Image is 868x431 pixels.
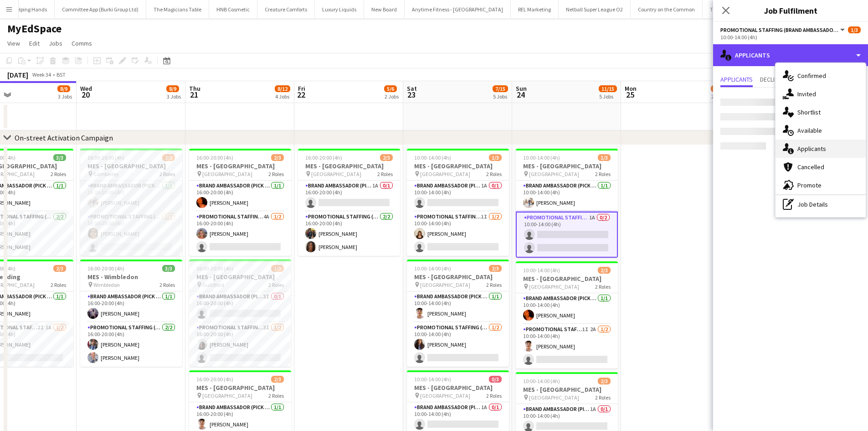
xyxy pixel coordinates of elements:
div: 16:00-20:00 (4h)3/3MES - Wimbledon Wimbledon2 RolesBrand Ambassador (Pick up)1/116:00-20:00 (4h)[... [80,260,182,367]
span: 10:00-14:00 (4h) [523,154,560,161]
span: 2 Roles [595,283,611,290]
button: Netball Super League O2 [559,0,631,18]
h3: MES - [GEOGRAPHIC_DATA] [516,275,618,283]
span: 2 Roles [486,171,502,177]
span: 2 Roles [51,171,66,177]
span: 2 Roles [486,281,502,288]
span: Guildford [202,281,224,288]
span: Sat [407,84,417,93]
div: 5 Jobs [493,93,508,100]
app-job-card: 16:00-20:00 (4h)2/3MES - [GEOGRAPHIC_DATA] [GEOGRAPHIC_DATA]2 RolesBrand Ambassador (Pick up)1A0/... [298,149,400,256]
span: 10:00-14:00 (4h) [523,378,560,384]
div: Shortlist [776,103,866,121]
div: Invited [776,85,866,103]
span: Week 34 [30,71,53,78]
h3: MES - [GEOGRAPHIC_DATA] [298,162,400,170]
div: Applicants [776,140,866,158]
span: Fri [298,84,305,93]
span: 8/12 [275,85,290,92]
h3: Job Fulfilment [713,5,868,16]
span: Wimbledon [93,281,120,288]
span: 2/3 [489,265,502,272]
span: 2 Roles [268,171,284,177]
app-card-role: Promotional Staffing (Brand Ambassadors)1I1/210:00-14:00 (4h)[PERSON_NAME] [407,212,509,256]
span: 2 Roles [377,171,393,177]
h3: MES - Wimbledon [80,273,182,281]
span: 2 Roles [51,281,66,288]
span: 2 Roles [595,171,611,177]
span: Edit [29,39,40,47]
span: [GEOGRAPHIC_DATA] [420,281,470,288]
button: Promotional Staffing (Brand Ambassadors) [720,26,846,33]
app-card-role: Brand Ambassador (Pick up)3I0/116:00-20:00 (4h) [189,291,291,322]
span: Sun [516,84,527,93]
span: 2 Roles [268,392,284,399]
span: 2 Roles [159,171,175,177]
span: 3/6 [711,85,724,92]
div: 10:00-14:00 (4h) [720,34,861,41]
h1: MyEdSpace [7,22,62,36]
app-card-role: Promotional Staffing (Brand Ambassadors)1I2A1/210:00-14:00 (4h)[PERSON_NAME] [516,324,618,369]
div: 16:00-20:00 (4h)1/3MES - [GEOGRAPHIC_DATA] Guildford2 RolesBrand Ambassador (Pick up)3I0/116:00-2... [189,260,291,367]
span: [GEOGRAPHIC_DATA] [529,283,579,290]
a: Comms [68,37,96,49]
h3: MES - [GEOGRAPHIC_DATA] [407,273,509,281]
app-job-card: 10:00-14:00 (4h)1/3MES - [GEOGRAPHIC_DATA] [GEOGRAPHIC_DATA]2 RolesBrand Ambassador (Pick up)1/11... [516,149,618,258]
span: 25 [623,89,637,100]
app-card-role: Promotional Staffing (Brand Ambassadors)3I1/216:00-20:00 (4h)[PERSON_NAME] [189,322,291,367]
app-job-card: 10:00-14:00 (4h)1/3MES - [GEOGRAPHIC_DATA] [GEOGRAPHIC_DATA]2 RolesBrand Ambassador (Pick up)1A0/... [407,149,509,256]
app-card-role: Promotional Staffing (Brand Ambassadors)2/216:00-20:00 (4h)[PERSON_NAME][PERSON_NAME] [298,212,400,256]
app-card-role: Promotional Staffing (Brand Ambassadors)1A0/210:00-14:00 (4h) [516,212,618,258]
app-card-role: Brand Ambassador (Pick up)1/116:00-20:00 (4h)[PERSON_NAME] [80,291,182,322]
div: 4 Jobs [275,93,290,100]
app-card-role: Brand Ambassador (Pick up)1/110:00-14:00 (4h)[PERSON_NAME] [516,181,618,212]
div: Job Details [776,195,866,213]
span: 22 [297,89,305,100]
span: [GEOGRAPHIC_DATA] [311,171,361,177]
span: Comms [72,39,92,47]
button: Country on the Common [631,0,703,18]
span: Mon [625,84,637,93]
a: Edit [26,37,43,49]
app-card-role: Brand Ambassador (Pick up)1/116:00-20:00 (4h)[PERSON_NAME] [189,181,291,212]
span: 3/3 [53,154,66,161]
span: 10:00-14:00 (4h) [414,154,451,161]
button: Helping Hands [5,0,55,18]
span: 2/3 [53,265,66,272]
span: 1/3 [271,265,284,272]
span: 3/3 [162,265,175,272]
button: Committee App (Burki Group Ltd) [55,0,146,18]
span: [GEOGRAPHIC_DATA] [420,392,470,399]
span: Wed [80,84,92,93]
span: 2/3 [598,267,611,274]
span: [GEOGRAPHIC_DATA] [529,171,579,177]
div: 10:00-14:00 (4h)2/3MES - [GEOGRAPHIC_DATA] [GEOGRAPHIC_DATA]2 RolesBrand Ambassador (Pick up)1/11... [407,260,509,367]
h3: MES - [GEOGRAPHIC_DATA] [407,162,509,170]
div: Applicants [713,44,868,66]
a: Jobs [45,37,66,49]
span: 8/9 [166,85,179,92]
app-card-role: Brand Ambassador (Pick up)1/110:00-14:00 (4h)[PERSON_NAME] [516,293,618,324]
div: 2 Jobs [711,93,725,100]
button: The Magicians Table [146,0,209,18]
span: [GEOGRAPHIC_DATA] [202,171,252,177]
app-card-role: Promotional Staffing (Brand Ambassadors)1/216:00-20:00 (4h)[PERSON_NAME] [80,212,182,256]
span: 2/3 [380,154,393,161]
span: Promotional Staffing (Brand Ambassadors) [720,26,839,33]
span: 16:00-20:00 (4h) [305,154,342,161]
span: 21 [188,89,200,100]
span: [GEOGRAPHIC_DATA] [420,171,470,177]
h3: MES - [GEOGRAPHIC_DATA] [516,385,618,394]
button: The Rochester Bridge Club [703,0,778,18]
app-job-card: 10:00-14:00 (4h)2/3MES - [GEOGRAPHIC_DATA] [GEOGRAPHIC_DATA]2 RolesBrand Ambassador (Pick up)1/11... [516,261,618,369]
app-card-role: Promotional Staffing (Brand Ambassadors)4A1/216:00-20:00 (4h)[PERSON_NAME] [189,212,291,256]
span: [GEOGRAPHIC_DATA] [529,394,579,401]
div: Confirmed [776,67,866,85]
div: 16:00-20:00 (4h)2/3MES - [GEOGRAPHIC_DATA] Camberley2 RolesBrand Ambassador (Pick up)1/116:00-20:... [80,149,182,256]
app-job-card: 16:00-20:00 (4h)2/3MES - [GEOGRAPHIC_DATA] [GEOGRAPHIC_DATA]2 RolesBrand Ambassador (Pick up)1/11... [189,149,291,256]
h3: MES - [GEOGRAPHIC_DATA] [189,384,291,392]
span: 2 Roles [595,394,611,401]
span: 0/3 [489,376,502,383]
div: Cancelled [776,158,866,176]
